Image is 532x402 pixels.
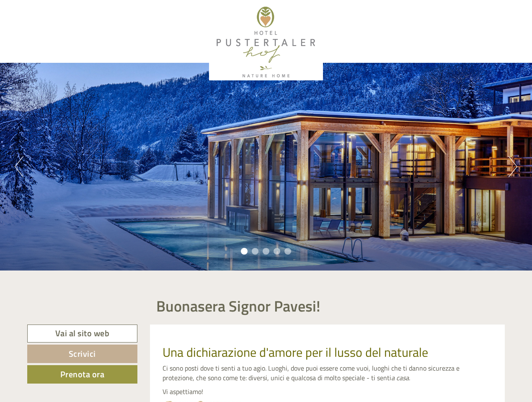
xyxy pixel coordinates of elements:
[163,363,493,383] p: Ci sono posti dove ti senti a tuo agio. Luoghi, dove puoi essere come vuoi, luoghi che ti danno s...
[27,365,137,384] a: Prenota ora
[27,345,137,363] a: Scrivici
[27,325,137,343] a: Vai al sito web
[15,156,23,177] button: Previous
[163,343,428,362] span: Una dichiarazione d'amore per il lusso del naturale
[509,156,517,177] button: Next
[396,373,409,383] em: casa
[156,298,320,314] h1: Buonasera Signor Pavesi!
[391,373,395,383] em: a
[163,387,493,397] p: Vi aspettiamo!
